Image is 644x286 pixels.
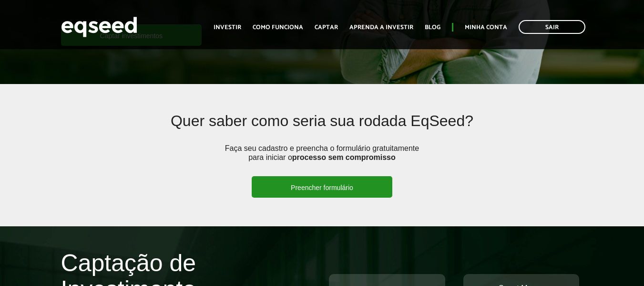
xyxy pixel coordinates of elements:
h2: Quer saber como seria sua rodada EqSeed? [114,113,530,144]
a: Como funciona [253,24,303,31]
a: Aprenda a investir [349,24,413,31]
img: EqSeed [61,14,137,40]
strong: processo sem compromisso [292,153,396,161]
p: Faça seu cadastro e preencha o formulário gratuitamente para iniciar o [222,144,422,176]
a: Preencher formulário [252,176,392,198]
a: Sair [519,20,585,34]
a: Investir [214,24,241,31]
a: Blog [425,24,440,31]
a: Captar [315,24,338,31]
a: Minha conta [465,24,507,31]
